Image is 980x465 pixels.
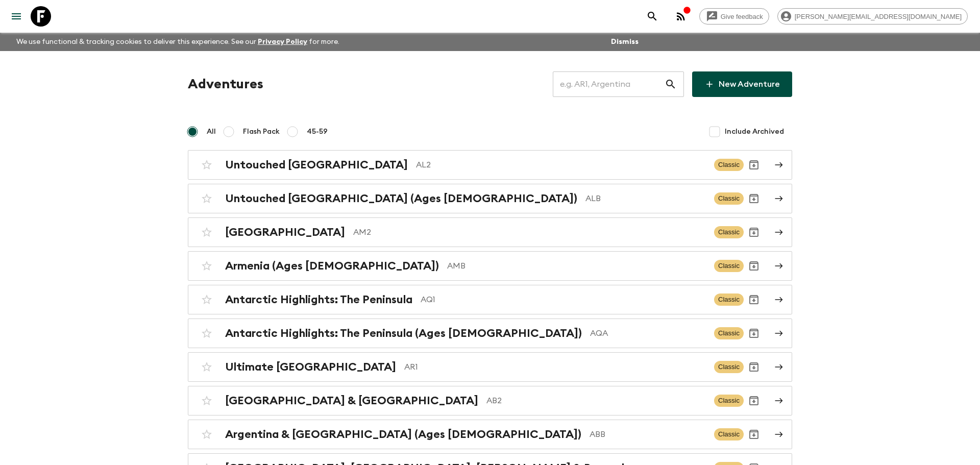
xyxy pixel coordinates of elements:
button: search adventures [642,6,663,27]
button: Archive [744,390,764,411]
span: Flash Pack [243,127,280,137]
span: Classic [714,327,744,339]
button: Archive [744,424,764,445]
button: Archive [744,357,764,377]
span: Include Archived [725,127,784,137]
span: Classic [714,293,744,306]
a: Untouched [GEOGRAPHIC_DATA] (Ages [DEMOGRAPHIC_DATA])ALBClassicArchive [188,184,792,213]
a: Give feedback [699,8,769,25]
button: Dismiss [608,35,641,49]
p: AQ1 [421,293,706,306]
a: Privacy Policy [258,38,307,45]
button: menu [6,6,27,27]
span: Classic [714,361,744,373]
h2: Untouched [GEOGRAPHIC_DATA] (Ages [DEMOGRAPHIC_DATA]) [225,192,577,205]
h2: Ultimate [GEOGRAPHIC_DATA] [225,360,396,374]
p: AL2 [416,159,706,171]
span: Classic [714,395,744,407]
button: Archive [744,256,764,276]
a: Argentina & [GEOGRAPHIC_DATA] (Ages [DEMOGRAPHIC_DATA])ABBClassicArchive [188,420,792,449]
button: Archive [744,155,764,175]
a: [GEOGRAPHIC_DATA]AM2ClassicArchive [188,217,792,247]
a: Antarctic Highlights: The PeninsulaAQ1ClassicArchive [188,285,792,314]
h1: Adventures [188,74,263,94]
p: AR1 [404,361,706,373]
span: 45-59 [307,127,328,137]
h2: Untouched [GEOGRAPHIC_DATA] [225,158,408,172]
h2: Antarctic Highlights: The Peninsula [225,293,412,306]
p: AQA [590,327,706,339]
p: ALB [585,192,706,205]
a: New Adventure [692,71,792,97]
a: Antarctic Highlights: The Peninsula (Ages [DEMOGRAPHIC_DATA])AQAClassicArchive [188,319,792,348]
p: AB2 [486,395,706,407]
span: Give feedback [715,13,769,20]
a: Untouched [GEOGRAPHIC_DATA]AL2ClassicArchive [188,150,792,180]
p: AM2 [353,226,706,238]
span: All [207,127,216,137]
a: [GEOGRAPHIC_DATA] & [GEOGRAPHIC_DATA]AB2ClassicArchive [188,386,792,415]
button: Archive [744,323,764,344]
h2: [GEOGRAPHIC_DATA] [225,226,345,239]
span: Classic [714,159,744,171]
p: ABB [590,428,706,440]
h2: Armenia (Ages [DEMOGRAPHIC_DATA]) [225,259,439,273]
p: We use functional & tracking cookies to deliver this experience. See our for more. [12,33,344,51]
p: AMB [447,260,706,272]
div: [PERSON_NAME][EMAIL_ADDRESS][DOMAIN_NAME] [777,8,968,25]
button: Archive [744,188,764,209]
span: Classic [714,260,744,272]
a: Armenia (Ages [DEMOGRAPHIC_DATA])AMBClassicArchive [188,251,792,281]
span: Classic [714,428,744,440]
h2: [GEOGRAPHIC_DATA] & [GEOGRAPHIC_DATA] [225,394,478,407]
span: Classic [714,226,744,238]
h2: Antarctic Highlights: The Peninsula (Ages [DEMOGRAPHIC_DATA]) [225,327,582,340]
a: Ultimate [GEOGRAPHIC_DATA]AR1ClassicArchive [188,352,792,382]
span: Classic [714,192,744,205]
h2: Argentina & [GEOGRAPHIC_DATA] (Ages [DEMOGRAPHIC_DATA]) [225,428,581,441]
button: Archive [744,222,764,242]
button: Archive [744,289,764,310]
input: e.g. AR1, Argentina [553,70,665,99]
span: [PERSON_NAME][EMAIL_ADDRESS][DOMAIN_NAME] [789,13,967,20]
